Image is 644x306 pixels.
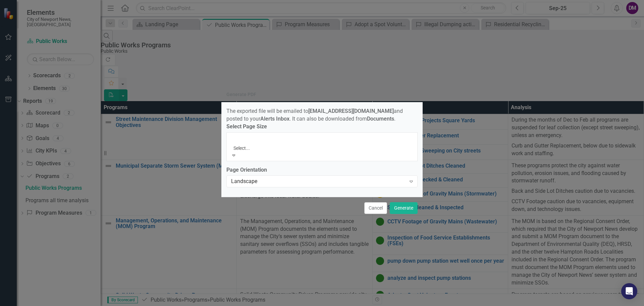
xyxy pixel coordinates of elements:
div: Landscape [231,178,406,185]
span: The exported file will be emailed to and posted to your . It can also be downloaded from . [226,108,403,122]
div: Open Intercom Messenger [621,283,637,299]
div: Generate PDF [226,92,256,97]
div: Select... [233,145,330,151]
strong: [EMAIL_ADDRESS][DOMAIN_NAME] [308,108,394,114]
label: Page Orientation [226,166,418,174]
label: Select Page Size [226,123,418,131]
strong: Alerts Inbox [260,116,289,122]
button: Generate [390,202,418,214]
strong: Documents [367,116,394,122]
button: Cancel [364,202,387,214]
